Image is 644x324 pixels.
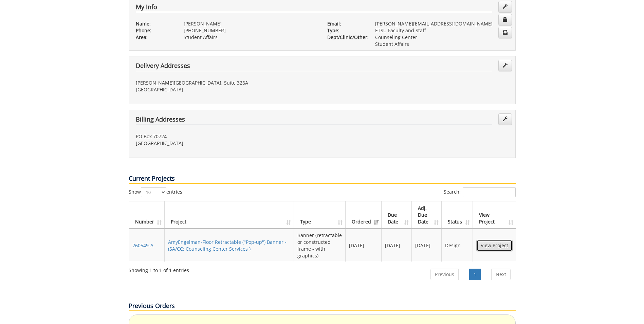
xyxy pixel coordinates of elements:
input: Search: [463,187,516,197]
h4: Billing Addresses [136,116,492,125]
a: Next [491,269,511,280]
th: Ordered: activate to sort column ascending [346,201,382,229]
p: [PERSON_NAME] [184,20,317,27]
th: Due Date: activate to sort column ascending [382,201,412,229]
th: Adj. Due Date: activate to sort column ascending [412,201,442,229]
p: Current Projects [129,174,516,184]
a: AmyEngelman-Floor Retractable ("Pop-up") Banner - (SA/CC: Counseling Center Services ) [168,239,287,252]
th: View Project: activate to sort column ascending [473,201,516,229]
p: Area: [136,34,173,41]
td: Design [442,229,473,262]
a: Change Communication Preferences [498,27,512,38]
a: Edit Addresses [498,60,512,71]
a: 1 [469,269,481,280]
th: Number: activate to sort column ascending [129,201,165,229]
th: Type: activate to sort column ascending [294,201,346,229]
a: Previous [430,269,459,280]
p: Counseling Center [375,34,509,41]
p: [PERSON_NAME][GEOGRAPHIC_DATA], Suite 326A [136,79,317,86]
th: Status: activate to sort column ascending [442,201,473,229]
a: View Project [476,240,513,251]
label: Search: [444,187,516,197]
p: [GEOGRAPHIC_DATA] [136,140,317,147]
p: Name: [136,20,173,27]
a: Change Password [498,14,512,25]
h4: Delivery Addresses [136,62,492,71]
p: Previous Orders [129,302,516,311]
p: [PHONE_NUMBER] [184,27,317,34]
div: Showing 1 to 1 of 1 entries [129,264,189,274]
a: Edit Addresses [498,113,512,125]
h4: My Info [136,4,492,13]
td: [DATE] [412,229,442,262]
th: Project: activate to sort column ascending [165,201,294,229]
p: ETSU Faculty and Staff [375,27,509,34]
td: [DATE] [346,229,382,262]
td: Banner (retractable or constructed frame - with graphics) [294,229,346,262]
a: Edit Info [498,1,512,13]
p: Dept/Clinic/Other: [327,34,365,41]
p: Phone: [136,27,173,34]
select: Showentries [141,187,166,197]
p: [GEOGRAPHIC_DATA] [136,86,317,93]
p: Email: [327,20,365,27]
p: PO Box 70724 [136,133,317,140]
a: 260549-A [132,242,153,249]
td: [DATE] [382,229,412,262]
p: [PERSON_NAME][EMAIL_ADDRESS][DOMAIN_NAME] [375,20,509,27]
p: Student Affairs [184,34,317,41]
label: Show entries [129,187,182,197]
p: Student Affairs [375,41,509,48]
p: Type: [327,27,365,34]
